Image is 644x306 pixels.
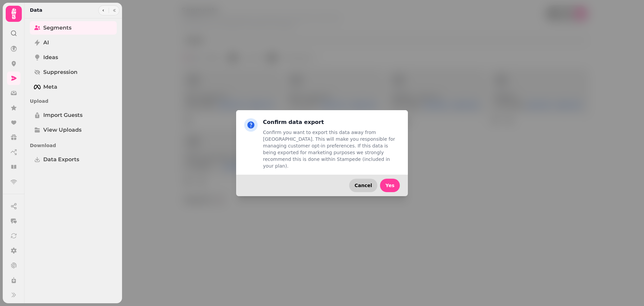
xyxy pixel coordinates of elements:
[43,111,83,119] span: Import Guests
[385,183,394,188] span: Yes
[43,53,58,61] span: Ideas
[43,126,82,134] span: View Uploads
[43,24,71,32] span: Segments
[30,123,117,137] a: View Uploads
[30,139,117,151] p: Download
[30,80,117,94] a: Meta
[24,18,122,303] nav: Tabs
[380,179,400,192] button: Yes
[30,108,117,122] a: Import Guests
[349,179,377,192] button: Cancel
[43,68,77,76] span: Suppression
[30,153,117,166] a: Data Exports
[355,183,372,188] span: Cancel
[43,83,57,91] span: Meta
[263,129,400,169] p: Confirm you want to export this data away from [GEOGRAPHIC_DATA]. This will make you responsible ...
[30,95,117,107] p: Upload
[30,36,117,49] a: AI
[263,118,400,126] h2: Confirm data export
[30,7,42,13] h2: Data
[43,156,79,164] span: Data Exports
[30,21,117,35] a: Segments
[30,65,117,79] a: Suppression
[43,39,49,47] span: AI
[30,51,117,64] a: Ideas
